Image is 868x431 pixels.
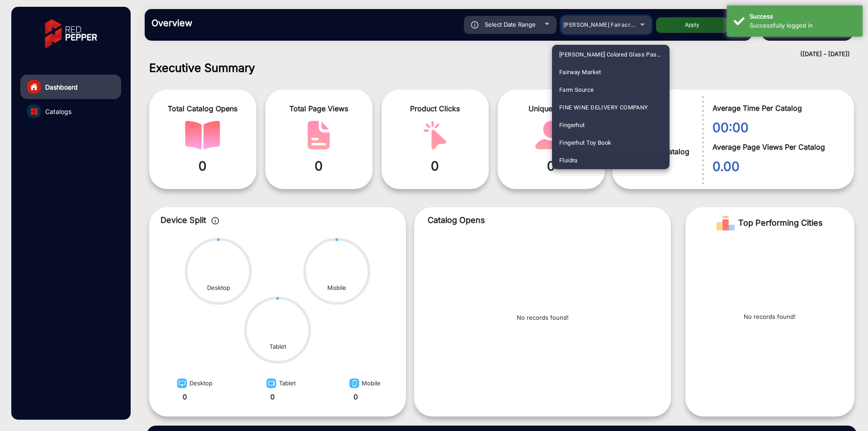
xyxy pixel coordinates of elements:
[559,46,662,63] span: [PERSON_NAME] Colored Glass Past catalog
[559,134,611,152] span: Fingerhut Toy Book
[559,152,578,169] span: Fluidra
[559,99,648,116] span: FINE WINE DELIVERY COMPANY
[750,21,856,30] div: Successfully logged in
[559,81,594,99] span: Farm Source
[559,63,601,81] span: Fairway Market
[750,12,856,21] div: Success
[559,116,585,134] span: Fingerhut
